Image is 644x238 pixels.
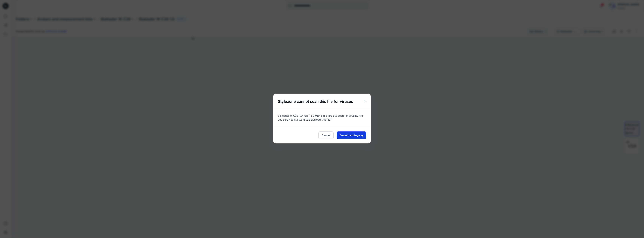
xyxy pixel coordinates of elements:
h5: Stylezone cannot scan this file for viruses [273,94,358,109]
span: Download Anyway [339,133,364,137]
div: Blaklader W C38 1.0.vsa (159 MB) is too large to scan for viruses. Are you sure you still want to... [273,109,371,127]
button: Cancel [318,131,334,139]
button: Download Anyway [337,131,366,139]
button: Close [362,98,368,105]
span: Cancel [322,133,330,137]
